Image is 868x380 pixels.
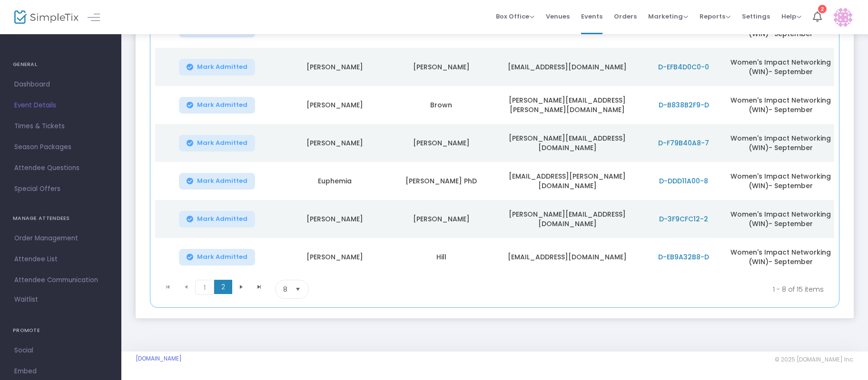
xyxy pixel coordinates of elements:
[179,135,255,152] button: Mark Admitted
[14,78,107,91] span: Dashboard
[13,55,108,74] h4: GENERAL
[388,124,494,162] td: [PERSON_NAME]
[494,238,640,276] td: [EMAIL_ADDRESS][DOMAIN_NAME]
[283,285,287,294] span: 8
[179,211,255,228] button: Mark Admitted
[281,86,388,124] td: [PERSON_NAME]
[14,162,107,174] span: Attendee Questions
[14,232,107,245] span: Order Management
[700,12,730,21] span: Reports
[250,280,268,294] span: Go to the last page
[281,162,388,200] td: Euphemia
[658,62,709,72] span: D-EFB4D0C0-0
[403,280,824,299] kendo-pager-info: 1 - 8 of 15 items
[14,365,107,378] span: Embed
[197,215,247,223] span: Mark Admitted
[728,48,834,86] td: Women's Impact Networking (WIN)- September
[14,99,107,112] span: Event Details
[281,124,388,162] td: [PERSON_NAME]
[658,138,709,148] span: D-F79B40A8-7
[659,176,708,186] span: D-DDD11A00-8
[195,280,214,295] span: Page 1
[232,280,250,294] span: Go to the next page
[388,238,494,276] td: Hill
[14,141,107,153] span: Season Packages
[256,283,263,291] span: Go to the last page
[179,249,255,266] button: Mark Admitted
[14,295,38,304] span: Waitlist
[281,238,388,276] td: [PERSON_NAME]
[742,4,770,28] span: Settings
[494,162,640,200] td: [EMAIL_ADDRESS][PERSON_NAME][DOMAIN_NAME]
[179,173,255,190] button: Mark Admitted
[13,321,108,340] h4: PROMOTE
[197,177,247,185] span: Mark Admitted
[14,183,107,195] span: Special Offers
[214,280,232,294] span: Page 2
[197,139,247,147] span: Mark Admitted
[648,12,688,21] span: Marketing
[136,355,182,362] a: [DOMAIN_NAME]
[14,274,107,286] span: Attendee Communication
[658,252,709,262] span: D-EB9A32B8-D
[494,200,640,238] td: [PERSON_NAME][EMAIL_ADDRESS][DOMAIN_NAME]
[14,344,107,357] span: Social
[728,124,834,162] td: Women's Impact Networking (WIN)- September
[197,253,247,261] span: Mark Admitted
[496,12,534,21] span: Box Office
[728,238,834,276] td: Women's Impact Networking (WIN)- September
[179,59,255,76] button: Mark Admitted
[388,86,494,124] td: Brown
[659,214,708,224] span: D-3F9CFC12-2
[14,253,107,266] span: Attendee List
[197,101,247,109] span: Mark Admitted
[659,100,709,110] span: D-B838B2F9-D
[291,280,305,298] button: Select
[781,12,801,21] span: Help
[179,97,255,114] button: Mark Admitted
[494,86,640,124] td: [PERSON_NAME][EMAIL_ADDRESS][PERSON_NAME][DOMAIN_NAME]
[494,48,640,86] td: [EMAIL_ADDRESS][DOMAIN_NAME]
[197,63,247,71] span: Mark Admitted
[581,4,602,28] span: Events
[728,86,834,124] td: Women's Impact Networking (WIN)- September
[13,209,108,228] h4: MANAGE ATTENDEES
[546,4,570,28] span: Venues
[728,200,834,238] td: Women's Impact Networking (WIN)- September
[775,356,854,363] span: © 2025 [DOMAIN_NAME] Inc.
[388,200,494,238] td: [PERSON_NAME]
[614,4,637,28] span: Orders
[237,283,245,291] span: Go to the next page
[728,162,834,200] td: Women's Impact Networking (WIN)- September
[14,120,107,133] span: Times & Tickets
[388,48,494,86] td: [PERSON_NAME]
[388,162,494,200] td: [PERSON_NAME] PhD
[281,200,388,238] td: [PERSON_NAME]
[281,48,388,86] td: [PERSON_NAME]
[494,124,640,162] td: [PERSON_NAME][EMAIL_ADDRESS][DOMAIN_NAME]
[818,5,827,13] div: 2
